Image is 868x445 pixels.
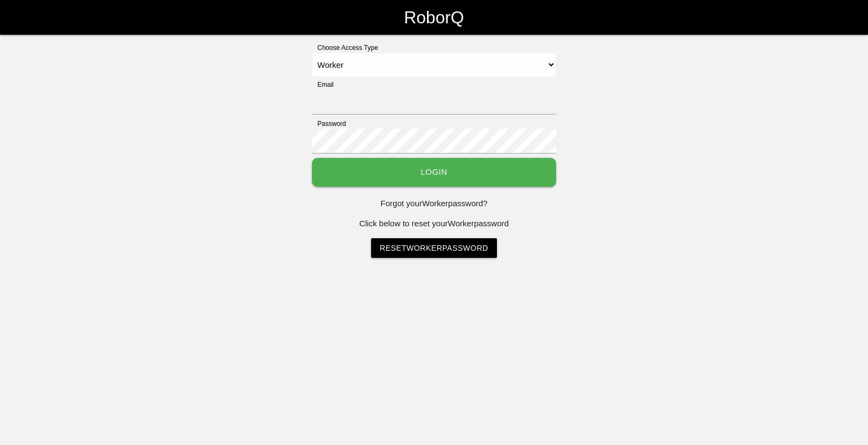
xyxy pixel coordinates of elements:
[312,43,378,53] label: Choose Access Type
[312,119,346,129] label: Password
[312,158,556,187] button: Login
[312,218,556,230] p: Click below to reset your Worker password
[371,238,497,258] a: ResetWorkerPassword
[312,80,334,90] label: Email
[312,198,556,210] p: Forgot your Worker password?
